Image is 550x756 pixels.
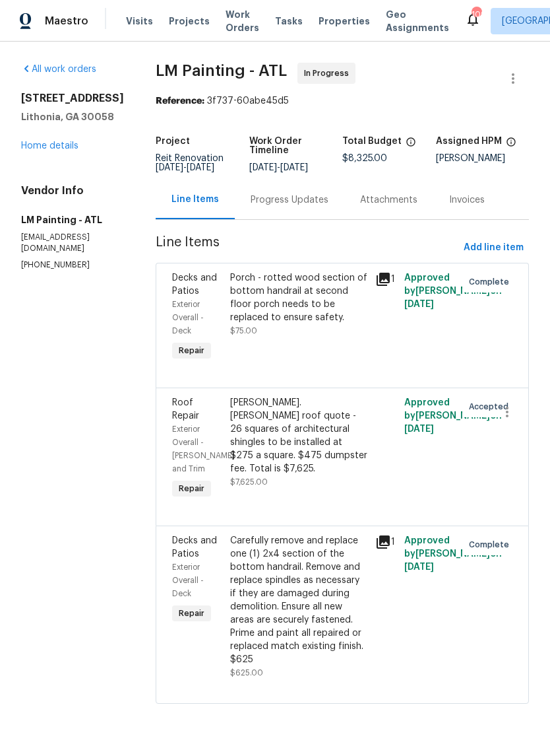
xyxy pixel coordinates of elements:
p: [PHONE_NUMBER] [21,259,124,271]
span: In Progress [304,67,354,80]
span: Accepted [469,400,514,413]
span: Roof Repair [172,398,199,421]
span: - [249,163,308,172]
h4: Vendor Info [21,184,124,197]
span: Approved by [PERSON_NAME] on [404,398,502,434]
span: Exterior Overall - [PERSON_NAME] and Trim [172,425,235,473]
div: 109 [472,8,481,21]
span: Projects [169,15,210,28]
span: Approved by [PERSON_NAME] on [404,536,502,572]
div: 1 [375,271,396,287]
span: The hpm assigned to this work order. [506,137,516,154]
span: Repair [173,482,210,495]
span: Complete [469,538,514,551]
span: [DATE] [249,163,277,172]
span: Properties [319,15,370,28]
span: - [156,163,214,172]
span: Visits [126,15,153,28]
span: Decks and Patios [172,273,217,296]
h5: Lithonia, GA 30058 [21,110,124,123]
span: Approved by [PERSON_NAME] on [404,273,502,309]
div: Line Items [171,193,219,206]
span: Repair [173,344,210,357]
span: LM Painting - ATL [156,63,287,79]
span: The total cost of line items that have been proposed by Opendoor. This sum includes line items th... [406,137,416,154]
div: Porch - rotted wood section of bottom handrail at second floor porch needs to be replaced to ensu... [230,271,367,324]
div: 1 [375,534,396,550]
span: Repair [173,607,210,620]
div: Attachments [360,193,417,207]
div: 3f737-60abe45d5 [156,94,529,108]
b: Reference: [156,96,204,106]
span: Work Orders [226,8,259,34]
span: Tasks [275,17,303,26]
span: Add line item [464,240,524,256]
span: [DATE] [404,425,434,434]
span: Maestro [45,15,88,28]
span: $8,325.00 [342,154,387,163]
span: Complete [469,275,514,289]
span: Exterior Overall - Deck [172,300,204,335]
h2: [STREET_ADDRESS] [21,92,124,105]
h5: LM Painting - ATL [21,213,124,226]
span: Exterior Overall - Deck [172,563,204,598]
div: [PERSON_NAME] [436,154,530,163]
span: Decks and Patios [172,536,217,559]
div: Carefully remove and replace one (1) 2x4 section of the bottom handrail. Remove and replace spind... [230,534,367,666]
div: Invoices [449,193,485,207]
div: [PERSON_NAME].[PERSON_NAME] roof quote - 26 squares of architectural shingles to be installed at ... [230,396,367,475]
h5: Total Budget [342,137,402,146]
h5: Work Order Timeline [249,137,343,155]
p: [EMAIL_ADDRESS][DOMAIN_NAME] [21,232,124,254]
a: Home details [21,141,78,151]
span: Reit Renovation [156,154,224,172]
span: [DATE] [280,163,308,172]
span: $625.00 [230,669,263,677]
h5: Project [156,137,190,146]
span: [DATE] [404,563,434,572]
span: [DATE] [404,300,434,309]
div: Progress Updates [251,193,328,207]
span: Line Items [156,236,458,260]
span: $75.00 [230,327,257,335]
h5: Assigned HPM [436,137,502,146]
span: [DATE] [187,163,214,172]
a: All work orders [21,65,96,74]
button: Add line item [458,236,529,260]
span: [DATE] [156,163,183,172]
span: Geo Assignments [386,8,449,34]
span: $7,625.00 [230,478,268,486]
